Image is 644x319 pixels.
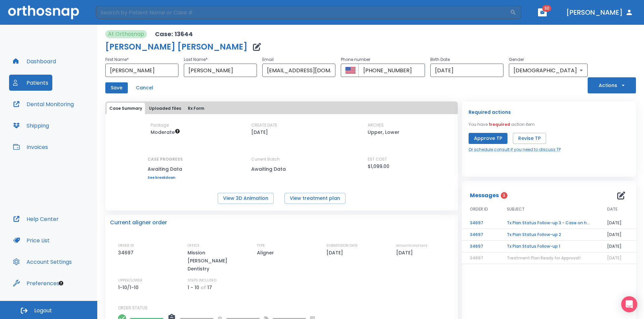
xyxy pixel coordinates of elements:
[469,122,535,128] p: You have action item
[513,133,546,144] button: Revise TP
[9,211,63,227] button: Help Center
[507,255,581,261] span: Treatment Plan Ready for Approval!
[501,192,507,199] span: 3
[326,243,358,249] p: SUBMISSION DATE
[118,305,453,311] p: ORDER STATUS
[368,128,399,136] p: Upper, Lower
[470,206,488,212] span: ORDER ID
[257,249,276,257] p: Aligner
[251,122,277,128] p: CREATE DATE
[151,129,180,136] span: Up to 20 Steps (40 aligners)
[110,219,167,227] p: Current aligner order
[507,206,525,212] span: SUBJECT
[218,193,274,204] button: View 3D Animation
[499,241,599,252] td: Tx Plan Status Follow-up 1
[148,156,183,162] p: CASE PROGRESS
[105,64,178,77] input: First Name
[105,43,248,51] h1: [PERSON_NAME] [PERSON_NAME]
[499,229,599,241] td: Tx Plan Status Follow-up 2
[462,217,499,229] td: 34697
[9,53,60,69] button: Dashboard
[251,165,312,173] p: Awaiting Data
[155,30,193,38] p: Case: 13644
[187,284,199,292] p: 1 - 10
[462,229,499,241] td: 34697
[430,56,503,64] p: Birth Date
[469,133,507,144] button: Approve TP
[469,108,511,116] p: Required actions
[341,56,425,64] p: Phone number
[58,280,64,286] div: Tooltip anchor
[257,243,265,249] p: TYPE
[469,147,561,153] a: Or schedule consult if you need to discuss TP
[185,103,207,114] button: Rx Form
[187,243,200,249] p: OFFICE
[462,241,499,252] td: 34697
[470,255,483,261] span: 34697
[607,206,618,212] span: DATE
[105,82,128,93] button: Save
[368,156,387,162] p: EST COST
[34,307,52,314] span: Logout
[9,232,54,248] a: Price List
[262,64,335,77] input: Email
[358,64,425,77] input: Phone number
[345,65,356,75] button: Select country
[599,217,636,229] td: [DATE]
[470,191,499,200] p: Messages
[207,284,212,292] p: 17
[9,275,63,291] button: Preferences
[107,103,145,114] button: Case Summary
[96,6,510,19] input: Search by Patient Name or Case #
[588,77,636,93] button: Actions
[187,277,216,284] p: STEPS INCLUDED
[607,255,622,261] span: [DATE]
[396,249,415,257] p: [DATE]
[489,122,510,127] span: 1 required
[107,103,457,114] div: tabs
[251,156,312,162] p: Current Batch
[148,176,183,180] a: See breakdown
[509,56,588,64] p: Gender
[118,277,143,284] p: UPPER/LOWER
[118,284,141,292] p: 1-10/1-10
[108,30,144,38] p: At Orthosnap
[563,6,636,18] button: [PERSON_NAME]
[9,117,53,134] button: Shipping
[105,56,178,64] p: First Name *
[146,103,184,114] button: Uploaded files
[8,5,79,19] img: Orthosnap
[599,241,636,252] td: [DATE]
[509,64,588,77] div: [DEMOGRAPHIC_DATA]
[368,122,384,128] p: ARCHES
[118,243,134,249] p: ORDER ID
[326,249,345,257] p: [DATE]
[133,82,156,93] button: Cancel
[499,217,599,229] td: Tx Plan Status Follow-up 3 - Case on hold
[368,162,389,170] p: $1,099.00
[542,5,551,12] span: 30
[148,165,183,173] p: Awaiting Data
[9,96,78,112] button: Dental Monitoring
[284,193,345,204] button: View treatment plan
[430,64,503,77] input: Choose date, selected date is Oct 8, 2001
[9,254,76,270] button: Account Settings
[201,284,206,292] p: of
[9,139,52,155] button: Invoices
[151,122,169,128] p: Package
[621,296,637,312] div: Open Intercom Messenger
[262,56,335,64] p: Email
[396,243,427,249] p: ESTIMATED SHIP DATE
[251,128,268,136] p: [DATE]
[599,229,636,241] td: [DATE]
[187,249,245,273] p: Mission [PERSON_NAME] Dentistry
[9,75,52,91] button: Patients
